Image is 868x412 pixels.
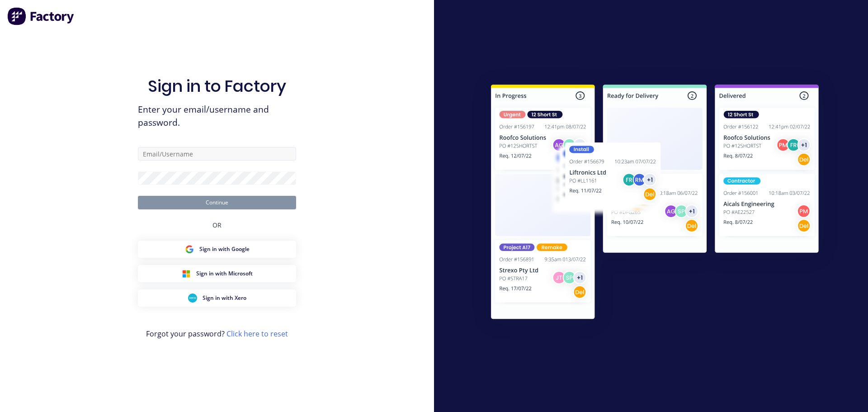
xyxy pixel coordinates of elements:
[138,289,296,307] button: Xero Sign inSign in with Xero
[226,329,288,339] a: Click here to reset
[146,328,288,339] span: Forgot your password?
[471,66,839,341] img: Sign in
[138,241,296,258] button: Google Sign inSign in with Google
[196,270,253,278] span: Sign in with Microsoft
[212,209,222,241] div: OR
[148,76,286,96] h1: Sign in to Factory
[138,103,296,129] span: Enter your email/username and password.
[138,196,296,209] button: Continue
[138,265,296,282] button: Microsoft Sign inSign in with Microsoft
[138,147,296,161] input: Email/Username
[199,245,250,253] span: Sign in with Google
[185,245,194,254] img: Google Sign in
[188,294,197,303] img: Xero Sign in
[182,269,191,278] img: Microsoft Sign in
[203,294,246,302] span: Sign in with Xero
[7,7,75,25] img: Factory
